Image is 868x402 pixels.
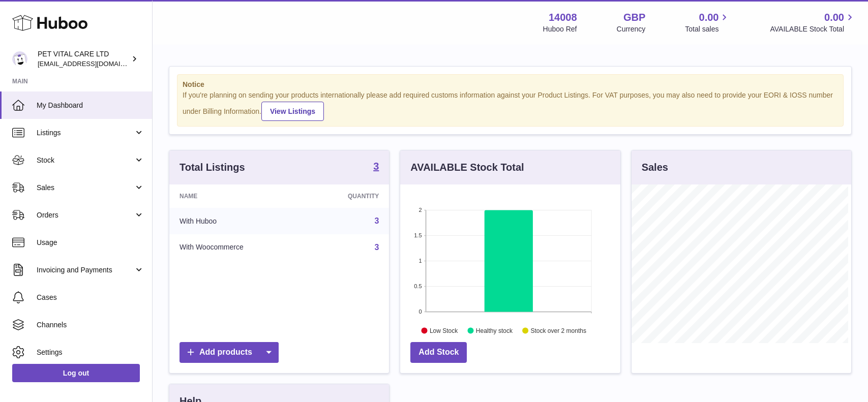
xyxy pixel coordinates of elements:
[169,234,306,261] td: With Woocommerce
[373,161,379,171] strong: 3
[37,238,144,248] span: Usage
[38,49,129,69] div: PET VITAL CARE LTD
[419,207,422,213] text: 2
[37,101,144,110] span: My Dashboard
[37,265,134,275] span: Invoicing and Payments
[37,320,144,330] span: Channels
[374,243,379,252] a: 3
[37,183,134,193] span: Sales
[410,342,467,363] a: Add Stock
[623,11,645,24] strong: GBP
[824,11,844,24] span: 0.00
[531,327,586,334] text: Stock over 2 months
[699,11,719,24] span: 0.00
[261,102,324,121] a: View Listings
[37,156,134,165] span: Stock
[306,184,389,208] th: Quantity
[169,208,306,234] td: With Huboo
[419,258,422,264] text: 1
[12,51,27,67] img: petvitalcare@gmail.com
[685,11,730,34] a: 0.00 Total sales
[374,217,379,225] a: 3
[419,308,422,315] text: 0
[37,210,134,220] span: Orders
[543,24,577,34] div: Huboo Ref
[430,327,458,334] text: Low Stock
[617,24,646,34] div: Currency
[38,59,149,68] span: [EMAIL_ADDRESS][DOMAIN_NAME]
[37,128,134,138] span: Listings
[685,24,730,34] span: Total sales
[179,161,245,174] h3: Total Listings
[183,80,838,89] strong: Notice
[373,161,379,173] a: 3
[183,90,838,121] div: If you're planning on sending your products internationally please add required customs informati...
[476,327,513,334] text: Healthy stock
[414,283,422,289] text: 0.5
[169,184,306,208] th: Name
[642,161,668,174] h3: Sales
[770,11,856,34] a: 0.00 AVAILABLE Stock Total
[12,364,140,382] a: Log out
[414,232,422,238] text: 1.5
[179,342,279,363] a: Add products
[37,348,144,357] span: Settings
[549,11,577,24] strong: 14008
[410,161,524,174] h3: AVAILABLE Stock Total
[37,293,144,302] span: Cases
[770,24,856,34] span: AVAILABLE Stock Total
